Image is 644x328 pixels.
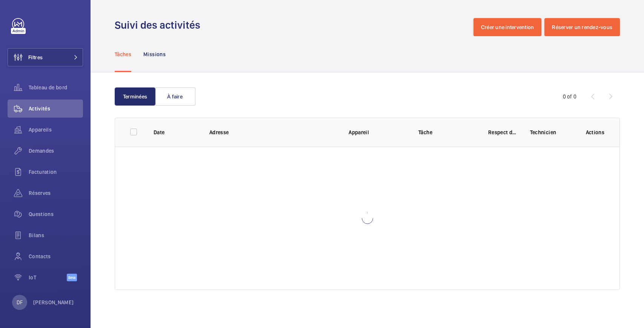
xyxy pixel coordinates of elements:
p: Technicien [530,129,574,136]
p: [PERSON_NAME] [33,299,74,306]
span: Tableau de bord [29,84,83,91]
button: Filtres [8,48,83,66]
button: À faire [155,87,195,106]
p: Date [154,129,197,136]
span: Bilans [29,231,83,239]
span: Facturation [29,168,83,176]
span: Demandes [29,147,83,155]
span: Réserves [29,189,83,197]
span: Filtres [28,54,43,61]
p: Tâche [418,129,476,136]
span: Activités [29,105,83,112]
span: Contacts [29,253,83,260]
p: Adresse [209,129,337,136]
span: Questions [29,210,83,218]
div: 0 of 0 [563,93,576,100]
button: Réserver un rendez-vous [544,18,620,36]
h1: Suivi des activités [115,18,205,32]
p: Actions [586,129,604,136]
span: Beta [67,274,77,281]
p: Respect délai [488,129,518,136]
p: Tâches [115,51,131,58]
span: Appareils [29,126,83,133]
button: Terminées [115,87,155,106]
p: Missions [143,51,166,58]
p: DF [17,299,23,306]
button: Créer une intervention [473,18,542,36]
span: IoT [29,274,67,281]
p: Appareil [349,129,406,136]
